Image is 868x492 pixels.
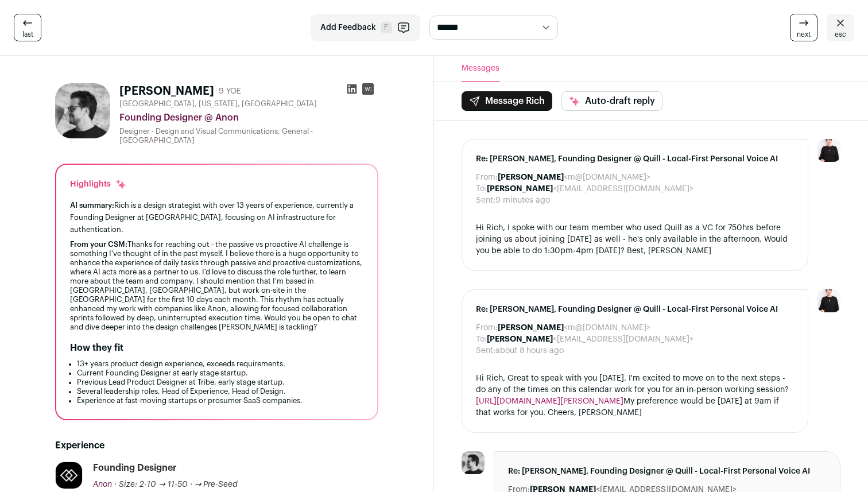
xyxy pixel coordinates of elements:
h2: How they fit [70,341,123,355]
dt: Sent: [476,195,495,206]
span: → Pre-Seed [195,481,238,489]
div: Highlights [70,179,127,190]
span: esc [835,30,846,39]
span: F [381,22,392,33]
span: From your CSM: [70,241,127,248]
b: [PERSON_NAME] [487,335,553,343]
span: Re: [PERSON_NAME], Founding Designer @ Quill - Local-First Personal Voice AI [476,153,794,165]
span: AI summary: [70,202,114,209]
img: 96cc90698a59016393d49b11defa8ada541e89c163c07d757f6008273393f566.jpg [462,451,485,474]
a: [URL][DOMAIN_NAME][PERSON_NAME] [476,397,623,405]
dd: 9 minutes ago [495,195,550,206]
a: next [790,14,817,41]
a: esc [827,14,854,41]
dt: To: [476,183,487,195]
dt: Sent: [476,345,495,357]
button: Message Rich [462,91,552,111]
span: [GEOGRAPHIC_DATA], [US_STATE], [GEOGRAPHIC_DATA] [119,99,317,109]
button: Add Feedback F [311,14,420,41]
h1: [PERSON_NAME] [119,83,214,99]
span: · Size: 2-10 → 11-50 [114,481,188,489]
dt: From: [476,322,498,334]
div: 9 YOE [219,86,241,97]
div: Hi Rich, I spoke with our team member who used Quill as a VC for 750hrs before joining us about j... [476,222,794,257]
a: last [14,14,41,41]
dd: <[EMAIL_ADDRESS][DOMAIN_NAME]> [487,334,693,345]
span: Re: [PERSON_NAME], Founding Designer @ Quill - Local-First Personal Voice AI [508,466,826,477]
span: Add Feedback [320,22,376,33]
span: last [22,30,33,39]
button: Messages [462,56,499,82]
span: · [190,479,192,490]
b: [PERSON_NAME] [487,185,553,193]
div: Hi Rich, Great to speak with you [DATE]. I'm excited to move on to the next steps - do any of the... [476,373,794,419]
li: Previous Lead Product Designer at Tribe, early stage startup. [77,378,363,387]
dt: To: [476,334,487,345]
li: 13+ years product design experience, exceeds requirements. [77,359,363,369]
button: Auto-draft reply [561,91,662,111]
dd: <m@[DOMAIN_NAME]> [498,322,650,334]
h2: Experience [55,439,378,452]
span: Anon [93,481,112,489]
div: Rich is a design strategist with over 13 years of experience, currently a Founding Designer at [G... [70,199,363,235]
div: Founding Designer @ Anon [119,111,378,125]
b: [PERSON_NAME] [498,324,564,332]
div: Thanks for reaching out - the passive vs proactive AI challenge is something I've thought of in t... [70,240,363,332]
dd: <[EMAIL_ADDRESS][DOMAIN_NAME]> [487,183,693,195]
img: 9240684-medium_jpg [817,289,840,312]
div: Founding Designer [93,462,177,474]
img: d4c0571c09939fcb9b3702361749f872ed9a34e10eaec4d5a7569c2a7b60065c.jpg [56,462,82,489]
li: Several leadership roles, Head of Experience, Head of Design. [77,387,363,396]
img: 96cc90698a59016393d49b11defa8ada541e89c163c07d757f6008273393f566.jpg [55,83,110,138]
li: Experience at fast-moving startups or prosumer SaaS companies. [77,396,363,405]
span: next [797,30,811,39]
dd: about 8 hours ago [495,345,564,357]
span: Re: [PERSON_NAME], Founding Designer @ Quill - Local-First Personal Voice AI [476,304,794,315]
dd: <m@[DOMAIN_NAME]> [498,172,650,183]
li: Current Founding Designer at early stage startup. [77,369,363,378]
b: [PERSON_NAME] [498,173,564,181]
img: 9240684-medium_jpg [817,139,840,162]
div: Designer - Design and Visual Communications, General - [GEOGRAPHIC_DATA] [119,127,378,145]
dt: From: [476,172,498,183]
